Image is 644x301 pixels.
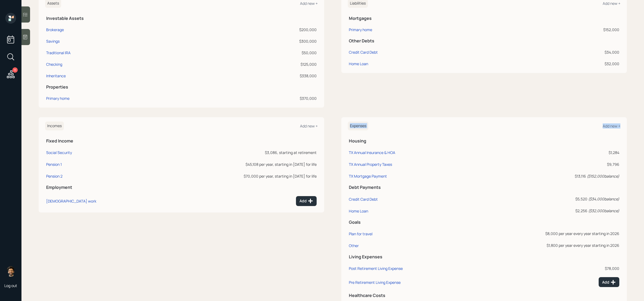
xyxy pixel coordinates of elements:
div: Add [602,280,616,285]
div: Primary home [46,96,69,101]
h5: Employment [46,185,317,190]
h5: Goals [349,220,619,225]
div: $2,256 [469,208,619,214]
div: Plan for travel [349,231,372,236]
div: TX Mortgage Payment [349,174,387,179]
div: Pension 1 [46,162,62,167]
div: Brokerage [46,27,64,32]
div: $50,000 [203,50,317,56]
div: Primary home [349,27,372,32]
div: Add new + [300,1,318,6]
div: $70,000 per year, starting in [DATE] for life [158,173,317,179]
h5: Investable Assets [46,16,317,21]
div: $1,284 [469,150,619,155]
h5: Debt Payments [349,185,619,190]
div: Credit Card Debt [349,49,378,55]
div: TX Annual Property Taxes [349,162,392,167]
i: ( $32,000 balance) [588,208,619,213]
h5: Living Expenses [349,254,619,259]
div: Log out [4,283,17,288]
div: $9,796 [469,161,619,167]
div: Traditional IRA [46,50,71,56]
i: ( $152,000 balance) [587,174,619,179]
div: $300,000 [203,38,317,44]
div: Credit Card Debt [349,197,378,202]
div: Inheritance [46,73,66,79]
div: Post Retirement Living Expense [349,266,403,271]
div: Home Loan [349,208,368,214]
div: TX Annual Insurance & HOA [349,150,395,155]
div: $13,116 [469,173,619,179]
h5: Fixed Income [46,138,317,144]
div: Pension 2 [46,174,63,179]
div: Social Security [46,150,72,155]
h5: Housing [349,138,619,144]
div: $125,000 [203,61,317,67]
h6: Incomes [45,122,64,130]
img: eric-schwartz-headshot.png [5,266,16,277]
h5: Other Debts [349,38,619,43]
div: $32,000 [521,61,619,67]
div: $45,108 per year, starting in [DATE] for life [158,161,317,167]
h5: Healthcare Costs [349,293,619,298]
div: Add new + [300,123,318,129]
div: Savings [46,38,60,44]
div: $8,000 per year every year starting in 2026 [469,231,619,236]
i: ( $34,000 balance) [588,196,619,201]
div: $5,520 [469,196,619,202]
div: Add [299,198,313,204]
div: $200,000 [203,27,317,32]
div: $338,000 [203,73,317,79]
button: Add [599,277,619,287]
button: Add [296,196,317,206]
div: Checking [46,61,62,67]
h5: Properties [46,85,317,90]
div: Other [349,243,359,248]
div: $370,000 [203,96,317,101]
h6: Expenses [348,122,368,130]
div: $34,000 [521,49,619,55]
h5: Mortgages [349,16,619,21]
div: Add new + [603,123,620,129]
div: 11 [12,67,18,73]
div: $152,000 [521,27,619,32]
div: [DEMOGRAPHIC_DATA] work [46,199,96,204]
div: Pre Retirement Living Expense [349,280,401,285]
div: $3,086, starting at retirement [158,150,317,155]
div: $78,000 [469,266,619,271]
div: Home Loan [349,61,368,67]
div: $1,800 per year every year starting in 2026 [469,243,619,248]
div: Add new + [603,1,620,6]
